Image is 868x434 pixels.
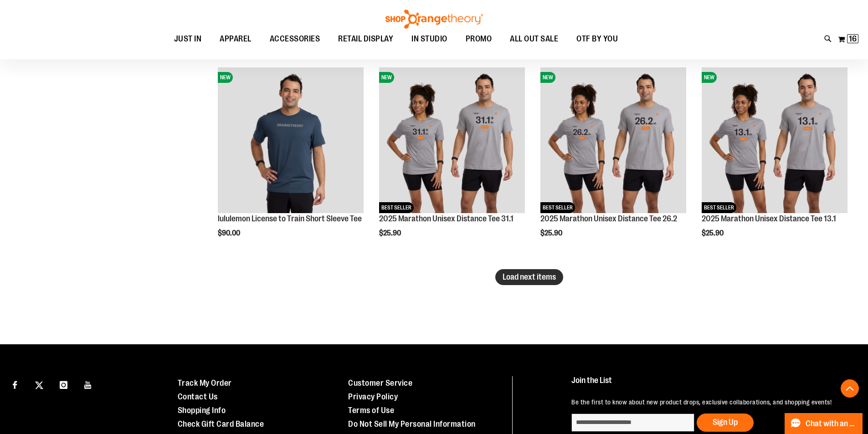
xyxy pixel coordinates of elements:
a: Visit our Facebook page [7,376,23,392]
span: 16 [849,34,857,43]
div: product [536,63,691,260]
span: NEW [379,72,394,83]
span: Load next items [503,272,556,281]
a: Contact Us [178,392,218,401]
div: product [375,63,529,260]
span: $25.90 [702,229,725,237]
a: 2025 Marathon Unisex Distance Tee 31.1 [379,214,514,223]
span: $90.00 [218,229,241,237]
span: Sign Up [713,418,738,427]
a: Shopping Info [178,406,226,415]
button: Load next items [495,269,563,285]
span: RETAIL DISPLAY [338,29,393,49]
a: Visit our Instagram page [56,376,72,392]
a: Privacy Policy [348,392,398,401]
h4: Join the List [571,376,847,393]
span: BEST SELLER [540,202,575,213]
p: Be the first to know about new product drops, exclusive collaborations, and shopping events! [571,398,847,407]
span: PROMO [466,29,492,49]
img: Shop Orangetheory [384,10,484,29]
span: Chat with an Expert [806,419,857,428]
span: APPAREL [220,29,252,49]
span: JUST IN [174,29,202,49]
span: BEST SELLER [702,202,736,213]
a: Visit our X page [31,376,47,392]
span: $25.90 [540,229,564,237]
a: 2025 Marathon Unisex Distance Tee 26.2NEWBEST SELLER [540,67,686,214]
button: Chat with an Expert [785,413,863,434]
a: lululemon License to Train Short Sleeve TeeNEW [218,67,364,214]
a: lululemon License to Train Short Sleeve Tee [218,214,362,223]
span: ACCESSORIES [270,29,320,49]
span: IN STUDIO [411,29,447,49]
img: Twitter [35,381,43,389]
a: Terms of Use [348,406,394,415]
button: Sign Up [697,414,754,432]
span: ALL OUT SALE [510,29,558,49]
a: 2025 Marathon Unisex Distance Tee 13.1NEWBEST SELLER [702,67,847,214]
a: 2025 Marathon Unisex Distance Tee 31.1NEWBEST SELLER [379,67,525,214]
span: NEW [540,72,555,83]
button: Back To Top [841,379,859,398]
div: product [697,63,852,260]
a: 2025 Marathon Unisex Distance Tee 13.1 [702,214,836,223]
span: BEST SELLER [379,202,414,213]
a: 2025 Marathon Unisex Distance Tee 26.2 [540,214,677,223]
a: Check Gift Card Balance [178,419,264,429]
input: enter email [571,414,694,432]
a: Do Not Sell My Personal Information [348,419,476,429]
img: 2025 Marathon Unisex Distance Tee 31.1 [379,67,525,213]
span: OTF BY YOU [576,29,618,49]
div: product [213,63,368,260]
span: $25.90 [379,229,402,237]
a: Visit our Youtube page [80,376,96,392]
span: NEW [702,72,717,83]
img: 2025 Marathon Unisex Distance Tee 13.1 [702,67,847,213]
a: Customer Service [348,378,412,388]
a: Track My Order [178,378,232,388]
img: 2025 Marathon Unisex Distance Tee 26.2 [540,67,686,213]
span: NEW [218,72,233,83]
img: lululemon License to Train Short Sleeve Tee [218,67,364,213]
